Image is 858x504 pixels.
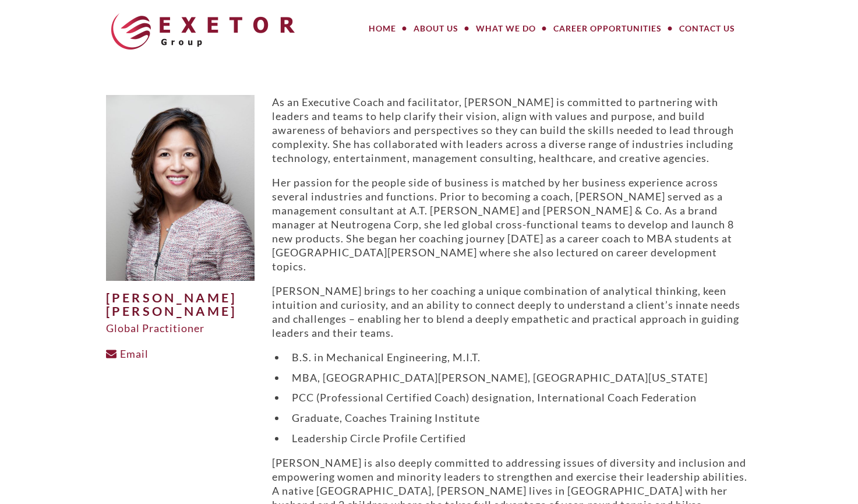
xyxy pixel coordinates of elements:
[111,13,295,50] img: The Exetor Group
[405,17,467,40] a: About Us
[106,95,255,281] img: Jenn-Bevan-500x625.jpg
[272,175,753,273] p: Her passion for the people side of business is matched by her business experience across several ...
[286,350,753,364] li: B.S. in Mechanical Engineering, M.I.T.
[670,17,744,40] a: Contact Us
[286,431,753,445] li: Leadership Circle Profile Certified
[106,347,149,360] a: Email
[272,284,753,340] p: [PERSON_NAME] brings to her coaching a unique combination of analytical thinking, keen intuition ...
[106,321,255,335] div: Global Practitioner
[286,411,753,425] li: Graduate, Coaches Training Institute
[286,371,753,385] li: MBA, [GEOGRAPHIC_DATA][PERSON_NAME], [GEOGRAPHIC_DATA][US_STATE]
[360,17,405,40] a: Home
[286,390,753,404] li: PCC (Professional Certified Coach) designation, International Coach Federation
[106,291,255,319] h1: [PERSON_NAME] [PERSON_NAME]
[467,17,545,40] a: What We Do
[545,17,670,40] a: Career Opportunities
[272,95,753,165] p: As an Executive Coach and facilitator, [PERSON_NAME] is committed to partnering with leaders and ...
